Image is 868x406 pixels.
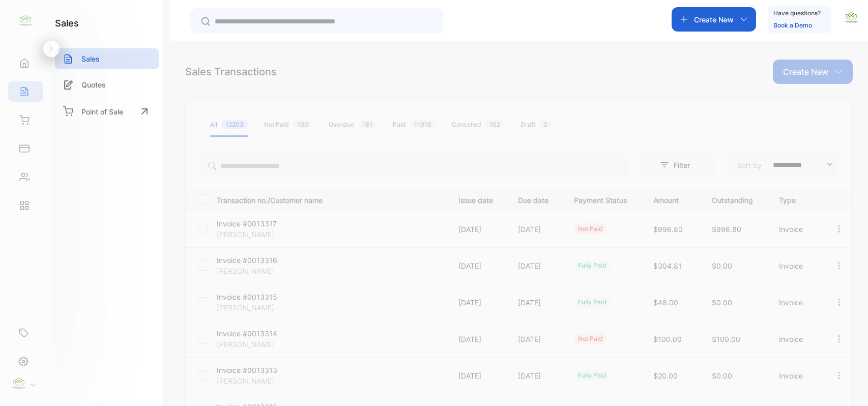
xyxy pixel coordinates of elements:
span: 181 [358,120,377,129]
div: Not Paid [264,120,312,129]
p: [DATE] [518,334,553,344]
p: Issue date [458,193,498,206]
div: Paid [393,120,436,129]
div: All [210,120,248,129]
div: fully paid [574,260,611,271]
img: avatar [844,10,859,25]
span: $20.00 [653,371,678,380]
div: Overdue [329,120,377,129]
span: 100 [293,120,312,129]
p: [DATE] [458,334,498,344]
div: fully paid [574,370,611,381]
span: $100.00 [653,335,682,343]
p: [DATE] [518,297,553,308]
p: Amount [653,193,691,206]
p: Point of Sale [81,106,123,117]
p: [PERSON_NAME] [217,266,293,276]
p: [DATE] [518,260,553,271]
a: Quotes [55,74,159,95]
p: Invoice [779,297,813,308]
p: Transaction no./Customer name [217,193,446,206]
p: Sales [81,53,100,64]
p: Sort by [737,160,762,170]
span: 0 [539,120,552,129]
p: Invoice [779,334,813,344]
iframe: LiveChat chat widget [825,363,868,406]
p: [DATE] [458,297,498,308]
p: Quotes [81,79,106,90]
span: $0.00 [712,298,732,307]
p: Create New [694,14,734,25]
span: 102 [485,120,504,129]
p: [PERSON_NAME] [217,375,293,386]
p: [PERSON_NAME] [217,229,293,240]
span: 11918 [410,120,436,129]
a: Point of Sale [55,100,159,123]
span: $0.00 [712,262,732,270]
div: fully paid [574,297,611,308]
p: Invoice #0013315 [217,292,293,302]
p: [DATE] [518,224,553,235]
h1: sales [55,16,79,30]
div: not paid [574,333,607,344]
p: Invoice #0013316 [217,255,293,266]
p: Invoice #0013317 [217,218,293,229]
button: Create New [773,60,853,84]
span: $100.00 [712,335,740,343]
a: Sales [55,48,159,69]
img: profile [11,376,26,391]
span: $996.80 [712,225,741,234]
p: [DATE] [518,370,553,381]
p: Outstanding [712,193,758,206]
div: Sales Transactions [185,64,277,79]
div: Draft [520,120,552,129]
p: Due date [518,193,553,206]
span: $304.81 [653,262,682,270]
p: Have questions? [773,8,821,18]
p: Invoice [779,370,813,381]
p: Create New [783,66,828,78]
p: [PERSON_NAME] [217,339,293,350]
div: Cancelled [452,120,504,129]
div: not paid [574,223,607,235]
button: avatar [844,7,859,32]
a: Book a Demo [773,21,812,29]
span: $48.00 [653,298,678,307]
p: Invoice [779,224,813,235]
p: Invoice #0013313 [217,365,293,375]
span: $996.80 [653,225,683,234]
p: [PERSON_NAME] [217,302,293,313]
button: Create New [672,7,756,32]
img: logo [18,13,33,28]
p: Invoice [779,260,813,271]
p: [DATE] [458,260,498,271]
p: [DATE] [458,224,498,235]
p: Type [779,193,813,206]
p: Invoice #0013314 [217,328,293,339]
span: 12203 [221,120,248,129]
p: [DATE] [458,370,498,381]
span: $0.00 [712,371,732,380]
button: Sort by [726,153,838,177]
p: Payment Status [574,193,633,206]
